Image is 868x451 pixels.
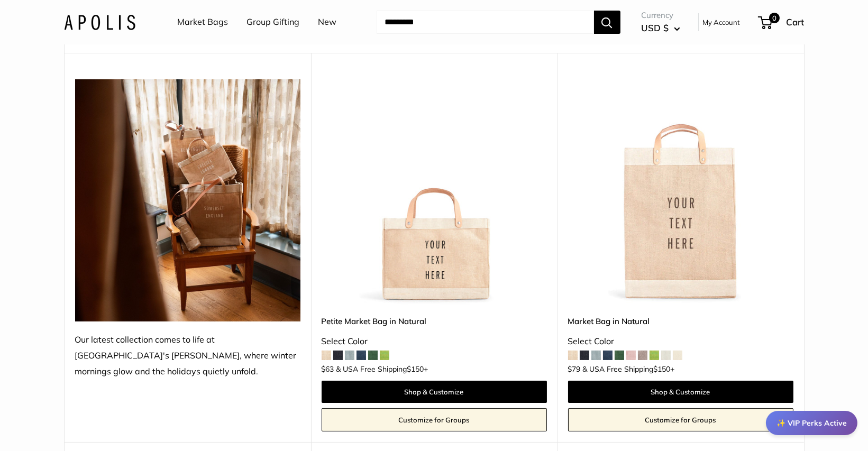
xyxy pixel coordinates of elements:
[75,332,300,380] div: Our latest collection comes to life at [GEOGRAPHIC_DATA]'s [PERSON_NAME], where winter mornings g...
[336,365,428,373] span: & USA Free Shipping +
[407,364,424,374] span: $150
[377,11,594,34] input: Search...
[318,14,337,30] a: New
[583,365,675,373] span: & USA Free Shipping +
[568,408,793,431] a: Customize for Groups
[642,8,680,23] span: Currency
[769,13,779,23] span: 0
[322,334,547,349] div: Select Color
[75,79,300,321] img: Our latest collection comes to life at UK's Estelle Manor, where winter mornings glow and the hol...
[568,315,793,327] a: Market Bag in Natural
[178,14,229,30] a: Market Bags
[766,411,857,435] div: ✨ VIP Perks Active
[759,14,805,31] a: 0 Cart
[642,20,680,36] button: USD $
[568,381,793,403] a: Shop & Customize
[654,364,671,374] span: $150
[322,364,334,374] span: $63
[322,408,547,431] a: Customize for Groups
[247,14,300,30] a: Group Gifting
[322,79,547,305] img: Petite Market Bag in Natural
[568,79,793,305] a: Market Bag in NaturalMarket Bag in Natural
[322,381,547,403] a: Shop & Customize
[322,315,547,327] a: Petite Market Bag in Natural
[642,22,669,33] span: USD $
[568,334,793,349] div: Select Color
[322,79,547,305] a: Petite Market Bag in NaturalPetite Market Bag in Natural
[594,11,620,34] button: Search
[568,364,581,374] span: $79
[703,16,741,29] a: My Account
[787,16,805,27] span: Cart
[64,14,135,30] img: Apolis
[568,79,793,305] img: Market Bag in Natural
